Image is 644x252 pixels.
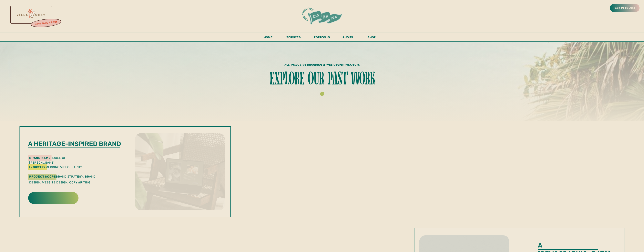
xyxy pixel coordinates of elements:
[28,140,122,148] p: A heritage-inspired brand
[269,62,375,66] p: all-inclusive branding & web design projects
[29,175,56,178] b: Project Scope
[254,71,390,88] h1: explore our past work
[29,165,118,169] p: wedding videography
[362,35,381,41] a: shop
[614,5,636,11] a: get in touch
[286,35,301,39] span: services
[285,35,302,42] a: services
[29,174,103,184] p: Brand Strategy, Brand Design, Website Design, Copywriting
[29,165,46,169] b: industry
[313,35,331,42] a: portfolio
[538,241,600,249] p: a [DEMOGRAPHIC_DATA] experience
[262,35,274,42] a: Home
[29,156,51,160] b: brand name
[30,19,62,27] a: new! take a look
[29,156,87,159] p: house of [PERSON_NAME]
[342,35,354,41] a: audits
